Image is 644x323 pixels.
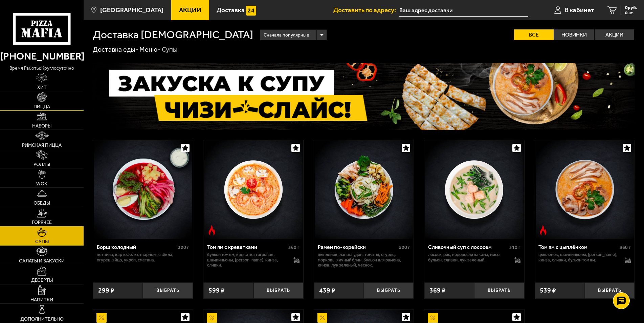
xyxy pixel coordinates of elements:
[204,140,303,238] img: Том ям с креветками
[20,317,64,322] span: Дополнительно
[36,182,47,186] span: WOK
[208,287,225,294] span: 599 ₽
[93,29,253,40] h1: Доставка [DEMOGRAPHIC_DATA]
[424,140,524,238] a: Сливочный суп с лососем
[97,252,189,263] p: ветчина, картофель отварной , свёкла, огурец, яйцо, укроп, сметана.
[288,245,299,250] span: 360 г
[625,11,637,15] span: 0 шт.
[536,140,634,238] img: Том ям с цыплёнком
[319,287,335,294] span: 439 ₽
[333,7,399,13] span: Доставить по адресу:
[514,29,554,40] label: Все
[364,282,414,299] button: Выбрать
[620,245,631,250] span: 360 г
[314,140,414,238] a: Рамен по-корейски
[139,45,160,53] a: Меню-
[207,313,217,323] img: Акционный
[37,85,47,90] span: Хит
[399,245,410,250] span: 520 г
[34,201,50,206] span: Обеды
[19,259,65,263] span: Салаты и закуски
[264,29,309,42] span: Сначала популярные
[317,313,328,323] img: Акционный
[399,4,528,17] span: проспект Металлистов, 25к1
[162,45,178,54] div: Супы
[178,245,189,250] span: 320 г
[429,287,446,294] span: 369 ₽
[474,282,524,299] button: Выбрать
[625,5,637,10] span: 0 руб.
[32,124,51,129] span: Наборы
[30,298,53,302] span: Напитки
[93,45,138,53] a: Доставка еды-
[538,252,618,263] p: цыпленок, шампиньоны, [PERSON_NAME], кинза, сливки, бульон том ям.
[35,239,49,244] span: Супы
[207,244,287,250] div: Том ям с креветками
[535,140,635,238] a: Острое блюдоТом ям с цыплёнком
[93,140,193,238] a: Борщ холодный
[217,7,245,13] span: Доставка
[428,313,438,323] img: Акционный
[246,6,256,16] img: 15daf4d41897b9f0e9f617042186c801.svg
[94,140,192,238] img: Борщ холодный
[203,140,303,238] a: Острое блюдоТом ям с креветками
[143,282,193,299] button: Выбрать
[31,278,53,283] span: Десерты
[540,287,556,294] span: 539 ₽
[595,29,634,40] label: Акции
[318,244,397,250] div: Рамен по-корейски
[538,225,548,235] img: Острое блюдо
[34,105,50,109] span: Пицца
[98,287,114,294] span: 299 ₽
[315,140,413,238] img: Рамен по-корейски
[318,252,410,268] p: цыпленок, лапша удон, томаты, огурец, морковь, яичный блин, бульон для рамена, кинза, лук зеленый...
[554,29,594,40] label: Новинки
[538,244,618,250] div: Том ям с цыплёнком
[207,225,217,235] img: Острое блюдо
[96,313,107,323] img: Акционный
[22,143,62,148] span: Римская пицца
[100,7,163,13] span: [GEOGRAPHIC_DATA]
[565,7,594,13] span: В кабинет
[428,244,508,250] div: Сливочный суп с лососем
[179,7,201,13] span: Акции
[34,162,50,167] span: Роллы
[425,140,523,238] img: Сливочный суп с лососем
[32,220,52,225] span: Горячее
[207,252,287,268] p: бульон том ям, креветка тигровая, шампиньоны, [PERSON_NAME], кинза, сливки.
[399,4,528,17] input: Ваш адрес доставки
[509,245,520,250] span: 310 г
[585,282,635,299] button: Выбрать
[428,252,508,263] p: лосось, рис, водоросли вакамэ, мисо бульон, сливки, лук зеленый.
[97,244,176,250] div: Борщ холодный
[253,282,303,299] button: Выбрать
